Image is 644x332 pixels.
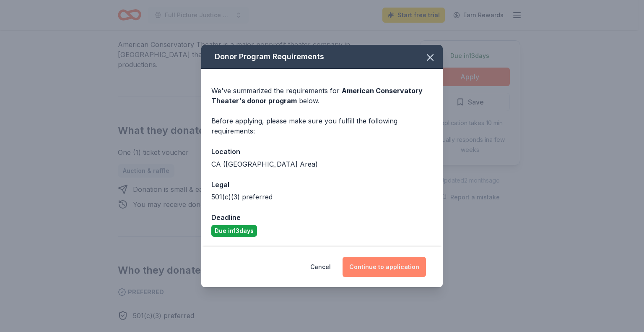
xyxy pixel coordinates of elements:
div: We've summarized the requirements for below. [211,86,433,106]
button: Continue to application [343,257,426,277]
div: Before applying, please make sure you fulfill the following requirements: [211,116,433,136]
div: CA ([GEOGRAPHIC_DATA] Area) [211,159,433,169]
div: 501(c)(3) preferred [211,192,433,202]
div: Donor Program Requirements [201,45,443,69]
div: Deadline [211,212,433,223]
button: Cancel [310,257,331,277]
div: Due in 13 days [211,225,257,237]
div: Location [211,146,433,157]
div: Legal [211,179,433,190]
